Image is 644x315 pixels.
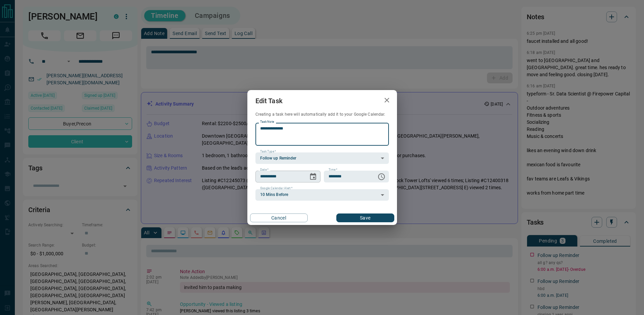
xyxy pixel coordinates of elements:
[260,120,274,124] label: Task Note
[250,213,308,222] button: Cancel
[375,170,388,183] button: Choose time, selected time is 6:00 AM
[260,186,293,191] label: Google Calendar Alert
[260,149,276,154] label: Task Type
[255,112,389,117] p: Creating a task here will automatically add it to your Google Calendar.
[260,168,269,172] label: Date
[336,213,394,222] button: Save
[255,189,389,201] div: 10 Mins Before
[329,168,337,172] label: Time
[247,90,290,112] h2: Edit Task
[306,170,320,183] button: Choose date, selected date is Oct 15, 2025
[255,152,389,164] div: Follow up Reminder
